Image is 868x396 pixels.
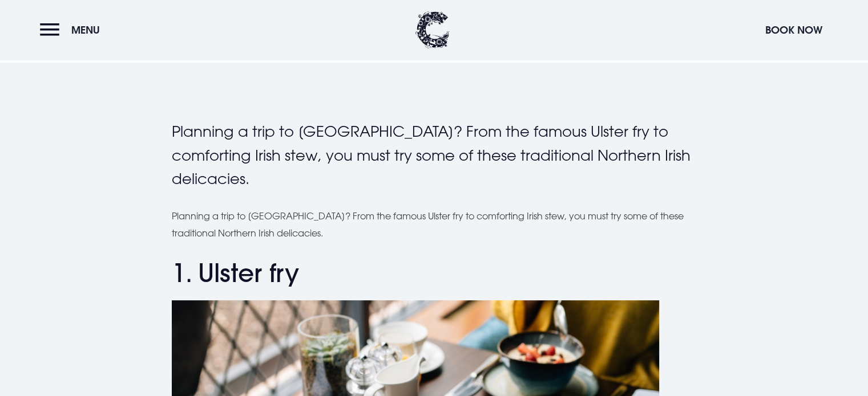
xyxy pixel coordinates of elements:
[760,18,828,42] button: Book Now
[172,120,697,191] p: Planning a trip to [GEOGRAPHIC_DATA]? From the famous Ulster fry to comforting Irish stew, you mu...
[71,23,100,36] span: Menu
[415,11,450,48] img: Clandeboye Lodge
[40,18,106,42] button: Menu
[172,258,697,288] h2: 1. Ulster fry
[172,207,697,242] p: Planning a trip to [GEOGRAPHIC_DATA]? From the famous Ulster fry to comforting Irish stew, you mu...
